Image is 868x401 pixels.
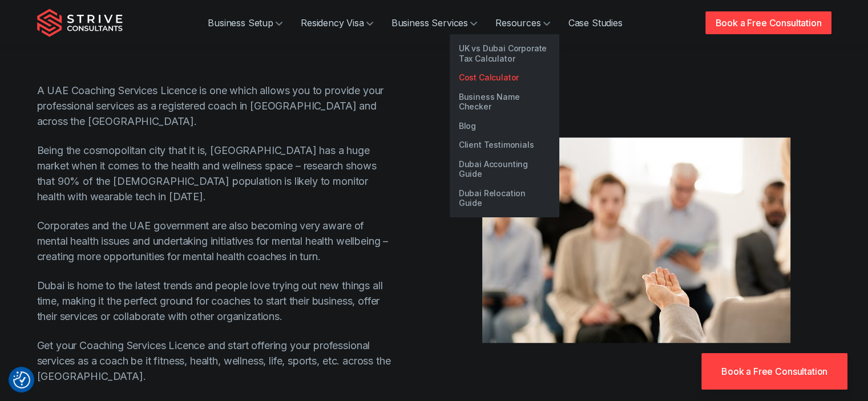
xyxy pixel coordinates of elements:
[705,11,831,34] a: Book a Free Consultation
[13,371,30,388] button: Consent Preferences
[486,11,559,34] a: Resources
[450,155,559,184] a: Dubai Accounting Guide
[37,338,391,384] p: Get your Coaching Services Licence and start offering your professional services as a coach be it...
[37,9,123,37] img: Strive Consultants
[450,87,559,116] a: Business Name Checker
[701,353,847,390] a: Book a Free Consultation
[450,184,559,213] a: Dubai Relocation Guide
[37,278,391,324] p: Dubai is home to the latest trends and people love trying out new things all time, making it the ...
[199,11,292,34] a: Business Setup
[450,39,559,68] a: UK vs Dubai Corporate Tax Calculator
[382,11,486,34] a: Business Services
[292,11,382,34] a: Residency Visa
[450,68,559,87] a: Cost Calculator
[482,137,790,342] img: Coaching licence
[13,371,30,388] img: Revisit consent button
[559,11,632,34] a: Case Studies
[450,116,559,136] a: Blog
[37,143,391,204] p: Being the cosmopolitan city that it is, [GEOGRAPHIC_DATA] has a huge market when it comes to the ...
[37,218,391,264] p: Corporates and the UAE government are also becoming very aware of mental health issues and undert...
[37,83,391,129] p: A UAE Coaching Services Licence is one which allows you to provide your professional services as ...
[450,135,559,155] a: Client Testimonials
